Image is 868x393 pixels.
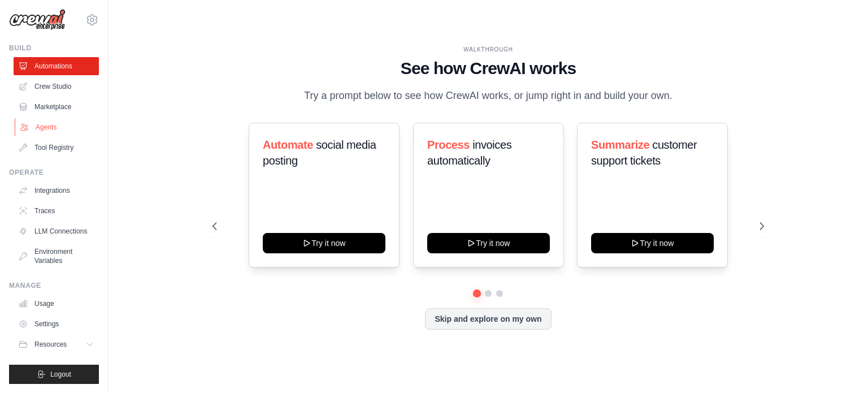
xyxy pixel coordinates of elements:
span: Resources [34,340,67,349]
a: Tool Registry [14,139,99,157]
div: WALKTHROUGH [212,45,764,54]
button: Try it now [263,233,385,253]
span: Process [427,139,470,151]
button: Logout [9,365,99,384]
img: Logo [9,9,66,31]
h1: See how CrewAI works [212,58,764,79]
span: social media posting [263,139,376,167]
a: Traces [14,202,99,220]
a: Crew Studio [14,77,99,96]
button: Skip and explore on my own [425,308,551,330]
span: invoices automatically [427,139,511,167]
a: Settings [14,315,99,333]
div: Operate [9,168,99,177]
a: Marketplace [14,98,99,116]
a: Environment Variables [14,243,99,270]
span: Logout [50,370,71,379]
button: Try it now [427,233,550,253]
div: Manage [9,281,99,290]
span: Summarize [591,139,649,151]
a: Usage [14,295,99,313]
span: Automate [263,139,313,151]
button: Try it now [591,233,714,253]
button: Resources [14,335,99,353]
a: Integrations [14,182,99,200]
div: Build [9,44,99,53]
p: Try a prompt below to see how CrewAI works, or jump right in and build your own. [298,88,678,104]
iframe: Chat Widget [811,339,868,393]
span: customer support tickets [591,139,697,167]
a: LLM Connections [14,222,99,240]
a: Automations [14,57,99,75]
a: Agents [15,118,100,136]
